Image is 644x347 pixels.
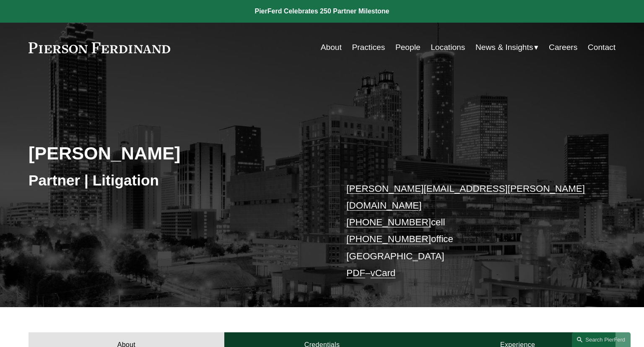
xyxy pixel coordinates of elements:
a: folder dropdown [475,39,539,55]
a: Locations [431,39,465,55]
a: [PERSON_NAME][EMAIL_ADDRESS][PERSON_NAME][DOMAIN_NAME] [346,183,585,211]
a: About [321,39,342,55]
a: [PHONE_NUMBER] [346,234,431,244]
a: Careers [549,39,577,55]
a: Practices [352,39,385,55]
h3: Partner | Litigation [29,171,322,190]
a: [PHONE_NUMBER] [346,217,431,227]
a: PDF [346,268,365,278]
span: News & Insights [475,40,533,55]
h2: [PERSON_NAME] [29,142,322,164]
a: vCard [371,268,396,278]
a: Search this site [572,332,631,347]
a: Contact [588,39,615,55]
a: People [395,39,421,55]
p: cell office [GEOGRAPHIC_DATA] – [346,180,591,282]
